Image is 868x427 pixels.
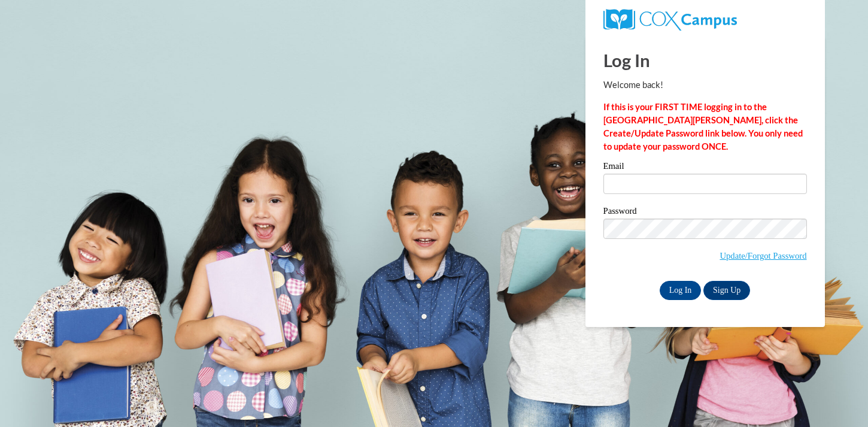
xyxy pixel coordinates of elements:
a: Update/Forgot Password [720,251,806,261]
p: Welcome back! [603,78,807,92]
label: Email [603,162,807,174]
label: Password [603,207,807,219]
a: Sign Up [703,281,750,300]
img: COX Campus [603,9,737,31]
strong: If this is your FIRST TIME logging in to the [GEOGRAPHIC_DATA][PERSON_NAME], click the Create/Upd... [603,102,803,152]
h1: Log In [603,48,807,72]
a: COX Campus [603,14,737,24]
input: Log In [660,281,702,300]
